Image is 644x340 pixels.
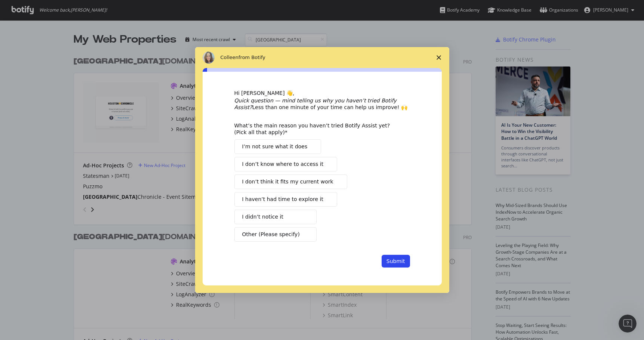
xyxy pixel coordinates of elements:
[242,178,333,186] span: I don’t think it fits my current work
[234,139,321,154] button: I’m not sure what it does
[382,255,410,268] button: Submit
[242,195,323,203] span: I haven’t had time to explore it
[234,174,347,189] button: I don’t think it fits my current work
[234,90,410,97] div: Hi [PERSON_NAME] 👋,
[221,55,239,60] span: Colleen
[234,227,317,242] button: Other (Please specify)
[234,97,410,111] div: Less than one minute of your time can help us improve! 🙌
[428,47,449,68] span: Close survey
[203,52,215,64] img: Profile image for Colleen
[242,160,324,168] span: I don’t know where to access it
[234,210,317,224] button: I didn’t notice it
[234,122,399,136] div: What’s the main reason you haven’t tried Botify Assist yet? (Pick all that apply)
[238,55,265,60] span: from Botify
[242,231,300,238] span: Other (Please specify)
[234,157,338,171] button: I don’t know where to access it
[242,143,308,151] span: I’m not sure what it does
[242,213,283,221] span: I didn’t notice it
[234,192,337,207] button: I haven’t had time to explore it
[234,98,397,110] i: Quick question — mind telling us why you haven’t tried Botify Assist?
